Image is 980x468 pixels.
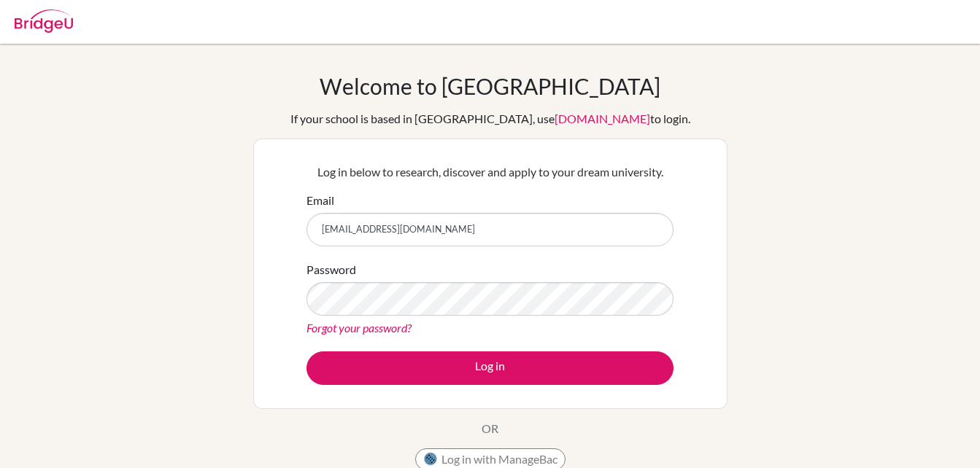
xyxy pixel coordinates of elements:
label: Password [306,261,356,278]
img: Bridge-U [15,9,73,33]
a: Forgot your password? [306,321,412,335]
h1: Welcome to [GEOGRAPHIC_DATA] [320,73,660,99]
a: [DOMAIN_NAME] [555,112,650,125]
div: If your school is based in [GEOGRAPHIC_DATA], use to login. [290,110,690,128]
button: Log in [306,351,674,385]
label: Email [306,192,334,209]
p: Log in below to research, discover and apply to your dream university. [306,163,674,181]
p: OR [482,420,498,437]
